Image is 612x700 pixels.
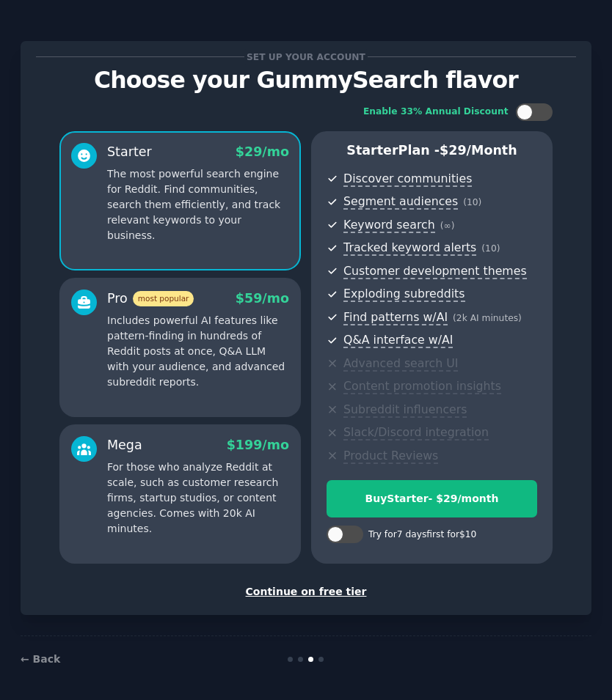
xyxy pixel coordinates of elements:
[343,449,438,464] span: Product Reviews
[343,379,501,394] span: Content promotion insights
[343,194,458,210] span: Segment audiences
[343,402,467,418] span: Subreddit influencers
[327,491,536,506] div: Buy Starter - $ 29 /month
[327,141,537,160] p: Starter Plan -
[343,333,453,348] span: Q&A interface w/AI
[236,291,289,306] span: $ 59 /mo
[36,584,576,600] div: Continue on free tier
[440,143,517,158] span: $ 29 /month
[107,436,142,454] div: Mega
[343,425,489,441] span: Slack/Discord integration
[36,67,576,93] p: Choose your GummySearch flavor
[343,356,458,372] span: Advanced search UI
[343,218,435,233] span: Keyword search
[343,172,472,187] span: Discover communities
[463,197,481,207] span: ( 10 )
[236,144,289,159] span: $ 29 /mo
[107,143,152,161] div: Starter
[343,240,476,256] span: Tracked keyword alerts
[107,290,194,308] div: Pro
[440,221,455,231] span: ( ∞ )
[227,438,289,452] span: $ 199 /mo
[327,480,537,517] button: BuyStarter- $29/month
[481,243,500,254] span: ( 10 )
[343,264,527,279] span: Customer development themes
[133,291,194,306] span: most popular
[107,166,289,243] p: The most powerful search engine for Reddit. Find communities, search them efficiently, and track ...
[343,287,465,302] span: Exploding subreddits
[453,313,522,323] span: ( 2k AI minutes )
[343,310,448,325] span: Find patterns w/AI
[107,460,289,537] p: For those who analyze Reddit at scale, such as customer research firms, startup studios, or conte...
[21,653,60,665] a: ← Back
[107,313,289,390] p: Includes powerful AI features like pattern-finding in hundreds of Reddit posts at once, Q&A LLM w...
[368,528,476,542] div: Try for 7 days first for $10
[244,49,368,65] span: Set up your account
[363,106,509,119] div: Enable 33% Annual Discount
